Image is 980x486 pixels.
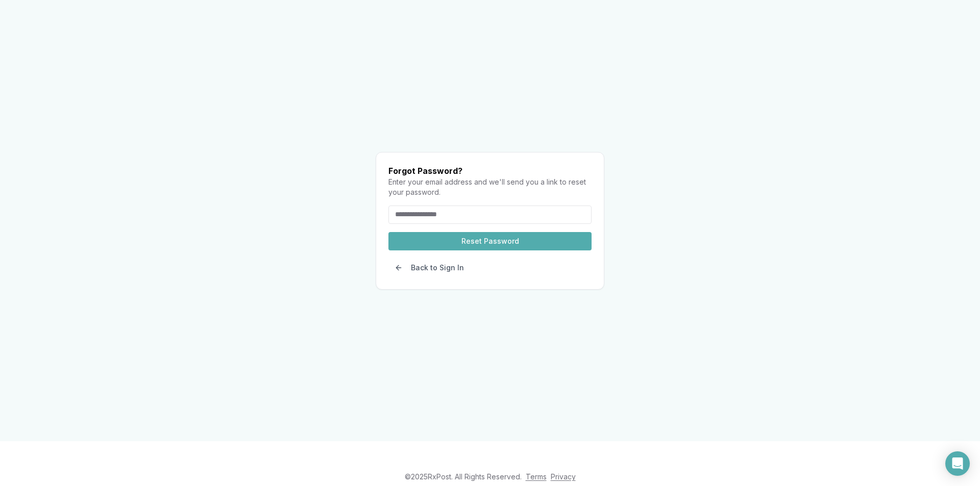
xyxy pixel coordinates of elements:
[945,451,970,476] div: Open Intercom Messenger
[388,165,592,177] h1: Forgot Password?
[388,264,470,274] a: Back to Sign In
[551,472,576,481] a: Privacy
[526,472,547,481] a: Terms
[388,177,592,197] p: Enter your email address and we'll send you a link to reset your password.
[388,259,470,277] button: Back to Sign In
[388,232,592,250] button: Reset Password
